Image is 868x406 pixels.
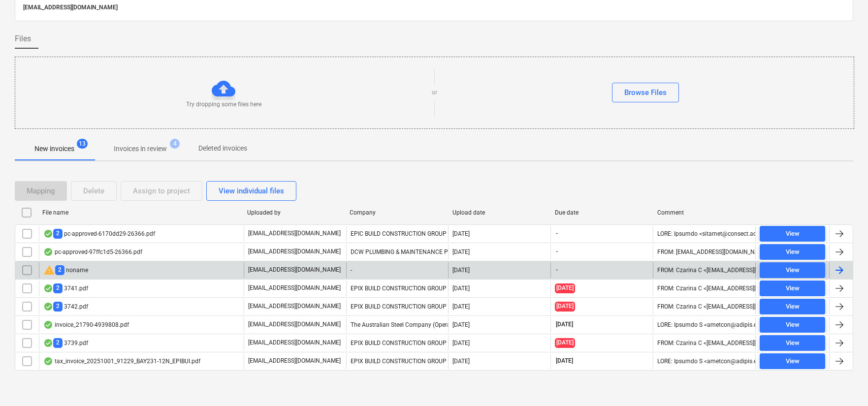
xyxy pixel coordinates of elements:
[43,339,53,347] div: OCR finished
[452,249,470,255] div: [DATE]
[43,321,53,329] div: OCR finished
[760,317,825,333] button: View
[43,264,55,276] span: warning
[53,283,63,293] span: 2
[346,244,449,260] div: DCW PLUMBING & MAINTENANCE PTY LTD
[760,335,825,351] button: View
[452,209,547,216] div: Upload date
[786,301,800,312] div: View
[43,248,53,256] div: OCR finished
[452,267,470,274] div: [DATE]
[206,181,296,201] button: View individual files
[555,248,559,256] span: -
[43,264,88,276] div: noname
[624,86,667,99] div: Browse Files
[42,209,239,216] div: File name
[657,209,752,216] div: Comment
[186,100,261,109] p: Try dropping some files here
[43,283,88,293] div: 3741.pdf
[43,321,129,329] div: invoice_21790-4939808.pdf
[43,284,53,292] div: OCR finished
[346,317,449,333] div: The Australian Steel Company (Operations) Pty Ltd
[43,357,200,365] div: tax_invoice_20251001_91229_BAY231-12N_EPIBUI.pdf
[15,33,31,45] span: Files
[452,303,470,310] div: [DATE]
[77,139,88,149] span: 13
[346,299,449,314] div: EPIX BUILD CONSTRUCTION GROUP PTY LTD
[247,209,342,216] div: Uploaded by
[170,139,180,149] span: 4
[43,338,88,347] div: 3739.pdf
[43,229,155,238] div: pc-approved-6170dd29-26366.pdf
[346,226,449,242] div: EPIC BUILD CONSTRUCTION GROUP
[248,229,341,238] p: [EMAIL_ADDRESS][DOMAIN_NAME]
[760,299,825,314] button: View
[612,83,679,102] button: Browse Files
[248,284,341,292] p: [EMAIL_ADDRESS][DOMAIN_NAME]
[760,244,825,260] button: View
[452,358,470,365] div: [DATE]
[55,265,64,275] span: 2
[555,320,574,329] span: [DATE]
[53,302,63,311] span: 2
[452,230,470,237] div: [DATE]
[760,281,825,296] button: View
[43,357,53,365] div: OCR finished
[53,229,63,238] span: 2
[555,302,575,311] span: [DATE]
[786,228,800,240] div: View
[786,283,800,294] div: View
[43,230,53,238] div: OCR finished
[760,262,825,278] button: View
[555,266,559,274] span: -
[346,262,449,278] div: -
[555,209,649,216] div: Due date
[34,144,74,154] p: New invoices
[760,353,825,369] button: View
[786,265,800,276] div: View
[555,357,574,365] span: [DATE]
[452,321,470,328] div: [DATE]
[198,143,247,154] p: Deleted invoices
[53,338,63,347] span: 2
[452,285,470,292] div: [DATE]
[248,248,341,256] p: [EMAIL_ADDRESS][DOMAIN_NAME]
[452,340,470,346] div: [DATE]
[555,338,575,347] span: [DATE]
[786,319,800,331] div: View
[555,229,559,238] span: -
[555,283,575,293] span: [DATE]
[346,353,449,369] div: EPIX BUILD CONSTRUCTION GROUP PTY LTD
[248,357,341,365] p: [EMAIL_ADDRESS][DOMAIN_NAME]
[248,302,341,311] p: [EMAIL_ADDRESS][DOMAIN_NAME]
[786,247,800,258] div: View
[760,226,825,242] button: View
[43,248,142,256] div: pc-approved-97ffc1d5-26366.pdf
[346,281,449,296] div: EPIX BUILD CONSTRUCTION GROUP PTY LTD
[786,356,800,367] div: View
[23,2,845,13] p: [EMAIL_ADDRESS][DOMAIN_NAME]
[248,320,341,329] p: [EMAIL_ADDRESS][DOMAIN_NAME]
[219,185,284,197] div: View individual files
[350,209,444,216] div: Company
[786,338,800,349] div: View
[15,57,854,129] div: Try dropping some files hereorBrowse Files
[248,266,341,274] p: [EMAIL_ADDRESS][DOMAIN_NAME]
[819,359,868,406] iframe: Chat Widget
[43,303,53,311] div: OCR finished
[114,144,167,154] p: Invoices in review
[248,339,341,347] p: [EMAIL_ADDRESS][DOMAIN_NAME]
[432,89,437,97] p: or
[43,302,88,311] div: 3742.pdf
[346,335,449,351] div: EPIX BUILD CONSTRUCTION GROUP PTY LTD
